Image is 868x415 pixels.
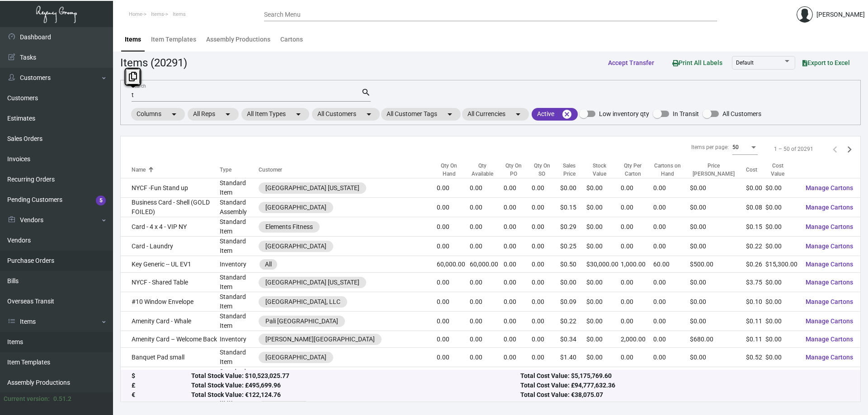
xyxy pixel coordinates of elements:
td: $0.00 [586,331,620,348]
mat-chip: All [259,259,277,270]
div: Sales Price [560,162,587,178]
td: 0.00 [532,292,560,312]
td: 0.00 [504,217,532,237]
td: Amenity Card – Welcome Back [121,331,220,348]
td: Standard Item [220,367,259,387]
td: 0.00 [437,237,470,256]
mat-icon: arrow_drop_down [444,109,455,120]
span: Manage Cartons [806,354,853,361]
td: Amenity Card - Whale [121,312,220,331]
div: Stock Value [586,162,612,178]
td: 0.00 [470,312,504,331]
button: Manage Cartons [798,368,860,385]
td: $0.00 [746,178,765,198]
td: $680.00 [690,331,746,348]
div: Qty Per Carton [621,162,653,178]
button: Manage Cartons [798,274,860,290]
td: 0.00 [653,367,690,387]
td: 0.00 [532,237,560,256]
span: Manage Cartons [806,261,853,268]
td: 0.00 [653,273,690,292]
td: 0.00 [504,331,532,348]
td: 0.00 [504,312,532,331]
div: Cartons on Hand [653,162,682,178]
td: $0.00 [690,237,746,256]
td: $0.22 [746,237,765,256]
td: Standard Item [220,217,259,237]
td: 0.00 [470,331,504,348]
td: 0.00 [504,273,532,292]
div: Cost Value [765,162,790,178]
td: $0.00 [690,312,746,331]
td: $0.11 [746,312,765,331]
td: 0.00 [621,178,653,198]
td: $0.00 [765,198,798,217]
mat-chip: All Customer Tags [381,108,461,121]
td: $0.00 [765,312,798,331]
td: 0.00 [437,217,470,237]
span: Print All Labels [672,59,722,66]
i: Copy [129,72,137,81]
td: $0.00 [690,217,746,237]
button: Accept Transfer [601,55,661,71]
div: Current version: [4,394,50,404]
td: $0.00 [765,217,798,237]
span: Export to Excel [802,59,850,66]
td: $0.15 [560,198,587,217]
div: Total Stock Value: $10,523,025.77 [191,372,520,381]
div: Total Stock Value: £495,699.96 [191,381,520,391]
mat-chip: All Customers [312,108,380,121]
td: 0.00 [470,273,504,292]
div: Cost [746,166,757,174]
td: $0.09 [560,292,587,312]
mat-select: Items per page: [732,145,758,151]
div: Qty On Hand [437,162,462,178]
td: $1.40 [560,348,587,367]
td: $0.25 [560,237,587,256]
div: Name [132,166,220,174]
td: $0.29 [560,217,587,237]
mat-chip: Active [532,108,578,121]
td: 0.00 [532,198,560,217]
td: 0.00 [504,367,532,387]
td: 0.00 [504,198,532,217]
button: Export to Excel [795,55,857,71]
span: Manage Cartons [806,184,853,191]
td: 0.00 [621,217,653,237]
td: $0.00 [690,367,746,387]
td: Standard Item [220,348,259,367]
td: 0.00 [437,312,470,331]
td: 0.00 [437,273,470,292]
td: $6.29 [560,367,587,387]
div: Cartons [280,35,303,44]
div: [GEOGRAPHIC_DATA] [US_STATE] [265,278,359,287]
td: $0.15 [746,217,765,237]
span: Accept Transfer [608,59,654,66]
div: Cartons on Hand [653,162,690,178]
td: 0.00 [532,331,560,348]
td: 0.00 [504,237,532,256]
td: $0.00 [690,292,746,312]
td: 0.00 [437,367,470,387]
td: $0.00 [586,292,620,312]
div: Qty On PO [504,162,532,178]
td: 0.00 [653,292,690,312]
mat-chip: Columns [131,108,185,121]
td: Standard Item [220,237,259,256]
button: Manage Cartons [798,294,860,310]
mat-icon: search [361,87,371,98]
div: [PERSON_NAME] [816,10,865,19]
mat-icon: arrow_drop_down [363,109,374,120]
td: $0.00 [586,178,620,198]
button: Print All Labels [665,54,730,71]
img: admin@bootstrapmaster.com [797,6,813,23]
td: Banquet Pad small [121,348,220,367]
div: [GEOGRAPHIC_DATA] [265,203,326,212]
div: Qty On PO [504,162,524,178]
td: 2,000.00 [621,331,653,348]
td: 0.00 [504,178,532,198]
button: Next page [842,142,857,156]
div: [GEOGRAPHIC_DATA] [US_STATE] [265,183,359,193]
td: 0.00 [470,348,504,367]
td: #10 Window Envelope [121,292,220,312]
